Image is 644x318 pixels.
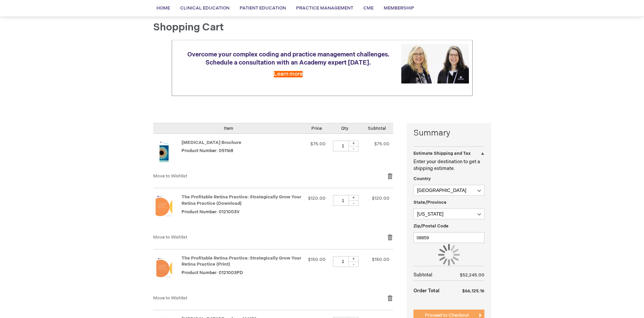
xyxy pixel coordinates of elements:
[413,200,447,205] span: State/Province
[153,256,175,278] img: The Profitable Retina Practice: Strategically Grow Your Retina Practice (Print)
[333,256,353,267] input: Qty
[413,127,484,139] strong: Summary
[374,141,389,147] span: $75.00
[438,244,460,266] img: Loading...
[460,272,484,278] span: $52,245.00
[182,140,241,145] a: [MEDICAL_DATA] Brochure
[296,5,353,11] span: Practice Management
[363,5,374,11] span: CME
[372,257,389,262] span: $150.00
[308,196,326,201] span: $120.00
[153,256,182,288] a: The Profitable Retina Practice: Strategically Grow Your Retina Practice (Print)
[349,262,359,267] div: -
[182,194,301,206] a: The Profitable Retina Practice: Strategically Grow Your Retina Practice (Download)
[153,295,187,301] a: Move to Wishlist
[182,148,233,153] span: Product Number: 051168
[349,200,359,206] div: -
[240,5,286,11] span: Patient Education
[413,270,449,281] th: Subtotal
[153,173,187,179] a: Move to Wishlist
[153,195,175,217] img: The Profitable Retina Practice: Strategically Grow Your Retina Practice (Download)
[153,141,182,166] a: Amblyopia Brochure
[462,288,484,294] span: $66,125.16
[274,71,303,77] a: Learn more
[349,146,359,151] div: -
[182,270,243,275] span: Product Number: 0121003PD
[310,141,326,147] span: $75.00
[333,195,353,206] input: Qty
[413,176,431,181] span: Country
[153,21,224,33] span: Shopping Cart
[349,256,359,262] div: +
[157,5,170,11] span: Home
[308,257,326,262] span: $150.00
[425,313,469,318] span: Proceed to Checkout
[413,151,471,156] strong: Estimate Shipping and Tax
[349,141,359,146] div: +
[311,126,322,131] span: Price
[182,255,301,267] a: The Profitable Retina Practice: Strategically Grow Your Retina Practice (Print)
[224,126,233,131] span: Item
[341,126,349,131] span: Qty
[180,5,230,11] span: Clinical Education
[349,195,359,201] div: +
[384,5,414,11] span: Membership
[368,126,386,131] span: Subtotal
[182,209,240,215] span: Product Number: 0121003V
[372,196,389,201] span: $120.00
[333,141,353,151] input: Qty
[413,223,449,229] span: Zip/Postal Code
[413,158,484,172] p: Enter your destination to get a shipping estimate.
[187,51,389,66] span: Overcome your complex coding and practice management challenges. Schedule a consultation with an ...
[153,235,187,240] a: Move to Wishlist
[401,44,469,83] img: Schedule a consultation with an Academy expert today
[153,195,182,227] a: The Profitable Retina Practice: Strategically Grow Your Retina Practice (Download)
[413,285,439,296] strong: Order Total
[153,141,175,162] img: Amblyopia Brochure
